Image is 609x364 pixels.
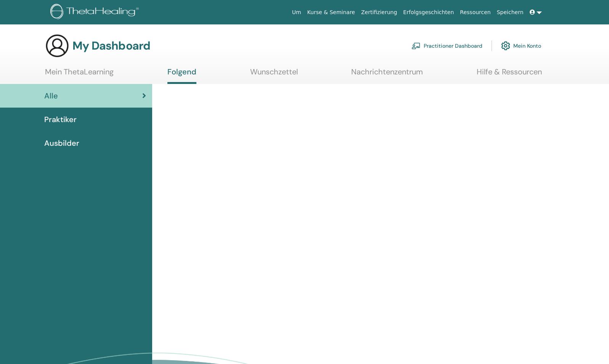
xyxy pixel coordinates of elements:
[44,114,77,125] span: Praktiker
[501,37,541,54] a: Mein Konto
[411,42,421,49] img: chalkboard-teacher.svg
[304,5,358,19] a: Kurse & Seminare
[44,90,58,101] span: Alle
[400,5,457,19] a: Erfolgsgeschichten
[477,67,542,82] a: Hilfe & Ressourcen
[501,39,510,52] img: cog.svg
[72,39,150,53] h3: My Dashboard
[50,4,141,21] img: logo.png
[457,5,493,19] a: Ressourcen
[44,137,79,149] span: Ausbilder
[250,67,298,82] a: Wunschzettel
[351,67,423,82] a: Nachrichtenzentrum
[494,5,527,19] a: Speichern
[167,67,196,84] a: Folgend
[411,37,482,54] a: Practitioner Dashboard
[289,5,304,19] a: Um
[45,34,69,58] img: generic-user-icon.jpg
[45,67,114,82] a: Mein ThetaLearning
[358,5,400,19] a: Zertifizierung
